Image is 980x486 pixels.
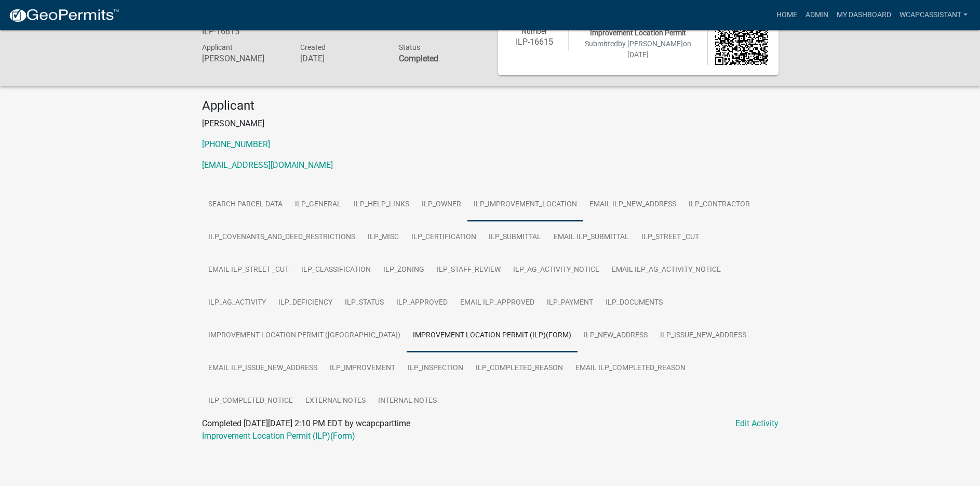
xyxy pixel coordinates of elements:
a: ILP_IMPROVEMENT_LOCATION [467,188,583,221]
span: Number [521,27,547,35]
a: ILP_HELP_LINKS [347,188,415,221]
h4: Applicant [202,98,778,113]
p: [PERSON_NAME] [202,117,778,130]
a: ILP_COMPLETED_REASON [469,352,569,385]
a: wcapcassistant [895,5,972,25]
a: ILP_MISC [361,221,405,254]
a: Improvement Location Permit (ILP)(Form) [407,319,578,352]
a: ILP_GENERAL [289,188,347,221]
a: Email ILP_COMPLETED_REASON [569,352,692,385]
a: ILP_ISSUE_NEW_ADDRESS [654,319,753,352]
a: Email ILP_Street _Cut [202,254,295,287]
a: ILP_COVENANTS_AND_DEED_RESTRICTIONS [202,221,361,254]
a: My Dashboard [833,5,895,25]
a: ILP_NEW_ADDRESS [578,319,654,352]
a: ILP_DOCUMENTS [599,286,669,320]
h6: [DATE] [300,54,383,63]
span: Created [300,43,326,51]
a: Email ILP_SUBMITTAL [547,221,635,254]
a: ILP_AG_ACTIVITY_NOTICE [507,254,606,287]
a: Email ILP_NEW_ADDRESS [583,188,682,221]
a: External Notes [299,385,372,418]
a: Improvement Location Permit (ILP)(Form) [202,431,355,441]
a: ILP_STATUS [339,286,390,320]
a: Admin [801,5,833,25]
a: ILP_ZONING [377,254,431,287]
a: Improvement Location Permit ([GEOGRAPHIC_DATA]) [202,319,407,352]
h6: [PERSON_NAME] [202,54,285,63]
h6: ILP-16615 [508,37,561,47]
strong: Completed [399,54,438,63]
a: Email ILP_AG_ACTIVITY_NOTICE [606,254,727,287]
span: Status [399,43,420,51]
a: ILP_CLASSIFICATION [295,254,377,287]
a: ILP_APPROVED [390,286,454,320]
a: Email ILP_APPROVED [454,286,541,320]
h6: ILP-16615 [202,27,285,36]
a: ILP_CONTRACTOR [682,188,756,221]
a: Edit Activity [735,417,778,430]
a: ILP_Street _Cut [635,221,705,254]
a: ILP_IMPROVEMENT [324,352,401,385]
a: Email ILP_ISSUE_NEW_ADDRESS [202,352,324,385]
a: ILP_COMPLETED_NOTICE [202,385,299,418]
a: Search Parcel Data [202,188,289,221]
a: ILP_PAYMENT [541,286,599,320]
a: Home [772,5,801,25]
a: ILP_STAFF_REVIEW [431,254,507,287]
a: Internal Notes [372,385,443,418]
span: Completed [DATE][DATE] 2:10 PM EDT by wcapcparttime [202,418,410,428]
a: [EMAIL_ADDRESS][DOMAIN_NAME] [202,160,333,170]
img: QR code [715,12,768,65]
a: ILP_CERTIFICATION [405,221,482,254]
span: Applicant [202,43,233,51]
a: ILP_INSPECTION [401,352,469,385]
a: ILP_SUBMITTAL [482,221,547,254]
span: by [PERSON_NAME] [618,40,683,48]
span: Submitted on [DATE] [585,40,691,59]
a: [PHONE_NUMBER] [202,139,270,149]
a: ILP_DEFICIENCY [272,286,339,320]
a: ILP_AG_ACTIVITY [202,286,272,320]
a: ILP_OWNER [415,188,467,221]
